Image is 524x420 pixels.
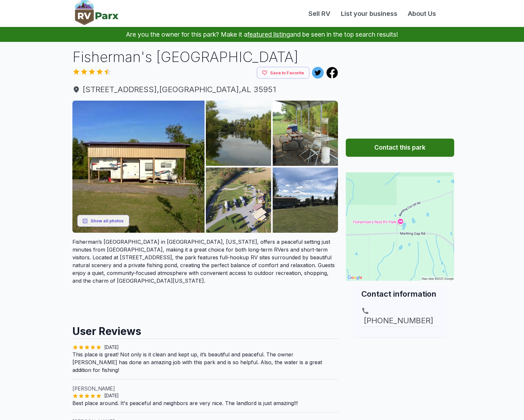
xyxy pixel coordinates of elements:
iframe: Advertisement [346,337,454,418]
h2: User Reviews [72,319,338,339]
p: Fisherman’s [GEOGRAPHIC_DATA] in [GEOGRAPHIC_DATA], [US_STATE], offers a peaceful setting just mi... [72,238,338,285]
img: Map for Fisherman's Rest RV Park [346,172,454,281]
p: This place is great! Not only is it clean and kept up, it’s beautiful and peaceful. The owner [PE... [72,351,338,374]
h2: Contact information [361,289,439,299]
button: Show all photos [77,215,129,227]
iframe: Advertisement [346,47,454,128]
p: Are you the owner for this park? Make it a and be seen in the top search results! [8,27,516,42]
a: List your business [336,9,403,19]
img: AAcXr8rJgavztiKgtPzRD7IMK4Imscyu7dVdSR6i_I9t5IZkEqnr10DMapzcbVFUt_Y0n8QKVC9Oo3hIOd7ici60JvAhj4ALN... [273,101,338,166]
h1: Fisherman's [GEOGRAPHIC_DATA] [72,47,338,67]
p: [PERSON_NAME] [72,385,338,392]
a: featured listing [247,31,290,38]
img: AAcXr8o9IsVsoEjkJNPL80Ch2e3hkkF6QJghyTEYSPoRJY6SSDqoJ7h-HU1GKLCXq9pAlIli5DNgtHs0vAuK3oDGY6YVAEtCZ... [273,167,338,233]
span: [DATE] [102,392,121,399]
a: Sell RV [303,9,336,19]
img: AAcXr8qP0P7snxAofQeDFtC5R8ybWrkoDmrhN20sGw76VG1T8TodgVruXWWUCT_omDu2LCmtSE5IbfC1z5bgH0XaXNcpREWbu... [206,101,271,166]
span: [STREET_ADDRESS] , [GEOGRAPHIC_DATA] , AL 35951 [72,84,338,95]
a: [STREET_ADDRESS],[GEOGRAPHIC_DATA],AL 35951 [72,84,338,95]
a: [PHONE_NUMBER] [361,307,439,327]
iframe: Advertisement [72,290,338,319]
a: About Us [403,9,441,19]
button: Save to Favorite [257,67,309,79]
img: AAcXr8o6kM7ND6DA4KA8jfq4setdcsBvA8IHnDO8RR5X_zuhpPO3bxgnBIa41ui09_zmDIzQC0lWD6ohOnwYBozSmEa19c1jn... [206,167,271,233]
span: [DATE] [102,344,121,351]
img: AAcXr8pdhjZ99KvyRuTcYKRuwhL-lNw1e7jQk63d0QMuDQnTW-la5B1pEyJk1AzfCZKa_UyhXb12k9CB-NrEErdlVXJQdzEDD... [72,101,205,233]
button: Contact this park [346,139,454,157]
p: Best place around. It's peaceful and neighbors are very nice. The landlord is just amazing!!! [72,399,338,407]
